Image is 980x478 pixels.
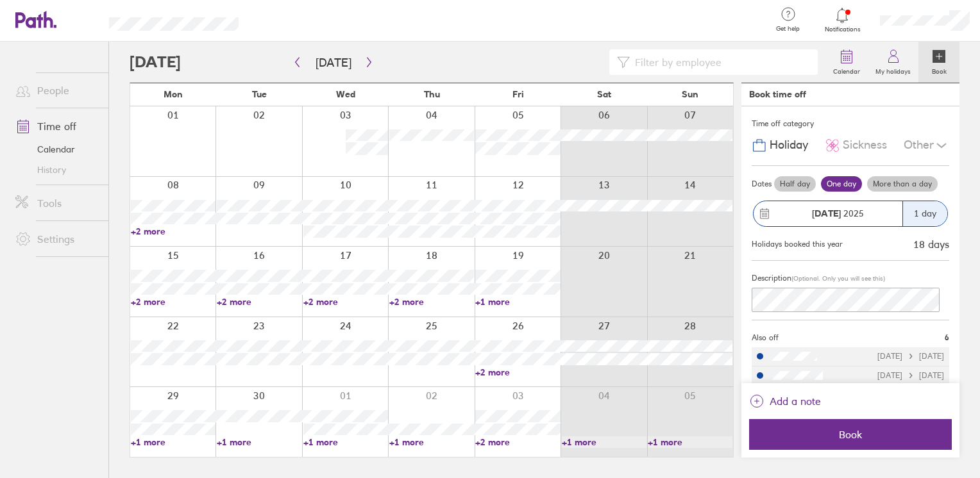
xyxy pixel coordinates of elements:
[812,208,864,218] span: 2025
[5,78,108,103] a: People
[924,64,954,76] label: Book
[305,52,362,73] button: [DATE]
[597,89,611,99] span: Sat
[812,208,841,219] strong: [DATE]
[630,50,811,74] input: Filter by employee
[774,176,816,192] label: Half day
[825,42,868,83] a: Calendar
[752,333,779,342] span: Also off
[303,436,388,448] a: +1 more
[945,333,949,342] span: 6
[825,64,868,76] label: Calendar
[752,179,772,188] span: Dates
[217,296,301,308] a: +2 more
[877,371,944,380] div: [DATE] [DATE]
[475,367,560,378] a: +2 more
[5,190,108,216] a: Tools
[131,436,215,448] a: +1 more
[867,176,938,192] label: More than a day
[389,436,474,448] a: +1 more
[424,89,440,99] span: Thu
[752,194,949,233] button: [DATE] 20251 day
[770,391,821,411] span: Add a note
[5,113,108,139] a: Time off
[868,64,918,76] label: My holidays
[5,160,108,180] a: History
[389,296,474,308] a: +2 more
[843,138,887,152] span: Sickness
[791,274,885,283] span: (Optional. Only you will see this)
[904,133,949,158] div: Other
[303,296,388,308] a: +2 more
[252,89,267,99] span: Tue
[562,436,646,448] a: +1 more
[682,89,698,99] span: Sun
[913,238,949,250] div: 18 days
[758,429,943,440] span: Book
[648,436,732,448] a: +1 more
[475,436,560,448] a: +2 more
[752,114,949,133] div: Time off category
[164,89,183,99] span: Mon
[749,419,952,450] button: Book
[749,89,806,99] div: Book time off
[131,226,215,237] a: +2 more
[512,89,524,99] span: Fri
[821,176,862,192] label: One day
[822,6,863,33] a: Notifications
[877,352,944,361] div: [DATE] [DATE]
[918,42,959,83] a: Book
[5,226,108,252] a: Settings
[217,436,301,448] a: +1 more
[752,273,791,283] span: Description
[131,296,215,308] a: +2 more
[770,138,808,152] span: Holiday
[752,240,843,249] div: Holidays booked this year
[475,296,560,308] a: +1 more
[902,201,947,226] div: 1 day
[336,89,355,99] span: Wed
[767,25,809,33] span: Get help
[749,391,821,411] button: Add a note
[868,42,918,83] a: My holidays
[822,26,863,33] span: Notifications
[5,139,108,160] a: Calendar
